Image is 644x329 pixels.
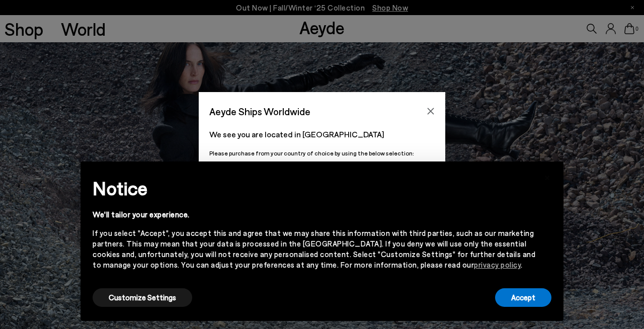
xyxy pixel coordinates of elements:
button: Accept [495,288,551,307]
button: Close [423,104,438,119]
span: × [544,169,551,184]
p: Please purchase from your country of choice by using the below selection: [209,148,435,158]
button: Customize Settings [93,288,192,307]
div: We'll tailor your experience. [93,209,535,220]
button: Close this notice [535,164,559,189]
span: Aeyde Ships Worldwide [209,103,310,120]
div: If you select "Accept", you accept this and agree that we may share this information with third p... [93,228,535,270]
p: We see you are located in [GEOGRAPHIC_DATA] [209,128,435,140]
a: privacy policy [474,260,521,269]
h2: Notice [93,175,535,201]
